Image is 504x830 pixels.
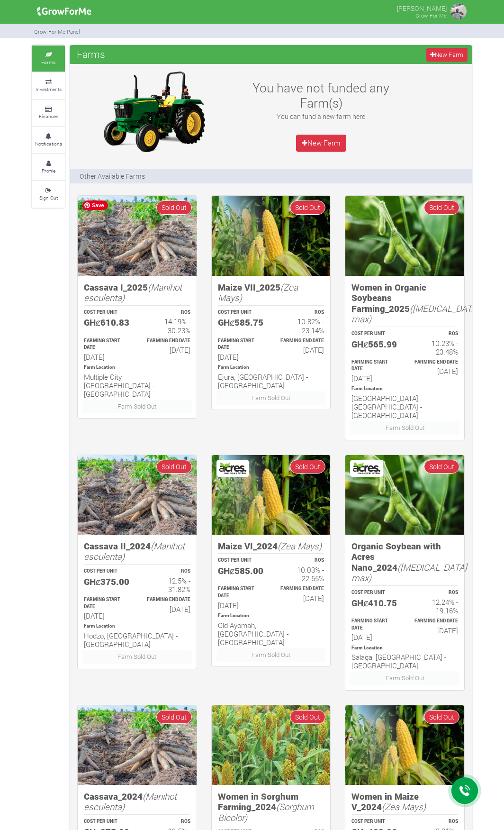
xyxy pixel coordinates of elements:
i: (Manihot esculenta) [84,540,185,563]
p: ROS [145,309,190,316]
a: Notifications [32,127,65,153]
p: ROS [145,818,190,825]
h6: 14.19% - 30.23% [145,317,190,334]
h6: Salaga, [GEOGRAPHIC_DATA] - [GEOGRAPHIC_DATA] [351,653,458,670]
h6: 12.5% - 31.82% [145,576,190,593]
span: Sold Out [290,710,325,724]
p: ROS [414,330,458,337]
h6: [DATE] [84,611,128,620]
img: growforme image [78,705,197,785]
h5: GHȼ410.75 [351,598,396,609]
span: Sold Out [290,201,325,214]
p: Estimated Farming End Date [414,618,458,625]
a: Profile [32,154,65,180]
i: (Zea Mays) [278,540,322,552]
span: Sold Out [424,201,459,214]
p: ROS [279,309,324,316]
p: COST PER UNIT [351,330,396,337]
h6: 10.82% - 23.14% [279,317,324,334]
img: Acres Nano [351,461,382,475]
h6: [DATE] [145,605,190,613]
h5: GHȼ585.00 [218,565,262,576]
h5: Organic Soybean with Acres Nano_2024 [351,541,458,584]
i: (Zea Mays) [218,281,298,304]
a: Farms [32,46,65,72]
h5: GHȼ610.83 [84,317,128,328]
h5: Maize VII_2025 [218,282,324,303]
img: growforme image [345,705,464,785]
p: COST PER UNIT [351,589,396,596]
p: Estimated Farming End Date [414,359,458,366]
img: growforme image [78,455,197,535]
h5: Maize VI_2024 [218,541,324,552]
p: ROS [279,557,324,564]
small: Notifications [35,140,62,147]
h5: Cassava I_2025 [84,282,190,303]
p: [PERSON_NAME] [397,2,447,13]
a: Sign Out [32,181,65,207]
h6: [DATE] [351,374,396,383]
p: Other Available Farms [80,171,145,181]
h5: Women in Organic Soybeans Farming_2025 [351,282,458,325]
p: ROS [414,589,458,596]
p: COST PER UNIT [84,309,128,316]
p: Estimated Farming Start Date [218,337,262,352]
p: Location of Farm [84,364,190,371]
p: Estimated Farming Start Date [84,596,128,611]
img: growforme image [78,196,197,275]
p: Estimated Farming End Date [145,337,190,345]
h6: [DATE] [351,633,396,641]
span: Sold Out [424,460,459,474]
h5: Cassava_2024 [84,791,190,812]
img: growforme image [345,196,464,275]
h6: [DATE] [84,353,128,361]
h6: [DATE] [414,626,458,635]
h6: 10.23% - 23.48% [414,339,458,356]
h6: Multiple City, [GEOGRAPHIC_DATA] - [GEOGRAPHIC_DATA] [84,373,190,398]
p: COST PER UNIT [84,568,128,575]
i: ([MEDICAL_DATA] max) [351,302,479,325]
p: Estimated Farming End Date [279,337,324,345]
h6: Old Ayomah, [GEOGRAPHIC_DATA] - [GEOGRAPHIC_DATA] [218,621,324,647]
p: Estimated Farming Start Date [218,585,262,600]
h6: [DATE] [218,601,262,610]
span: Sold Out [156,710,192,724]
p: ROS [145,568,190,575]
img: growforme image [212,705,331,785]
h6: Hodzo, [GEOGRAPHIC_DATA] - [GEOGRAPHIC_DATA] [84,631,190,648]
h5: GHȼ565.99 [351,339,396,350]
span: Sold Out [290,460,325,474]
img: growforme image [34,2,95,21]
img: growforme image [212,455,331,535]
h5: Women in Sorghum Farming_2024 [218,791,324,823]
small: Grow For Me Panel [34,28,80,35]
p: Estimated Farming End Date [145,596,190,603]
p: Estimated Farming Start Date [351,618,396,632]
p: Location of Farm [218,612,324,620]
span: Sold Out [424,710,459,724]
p: You can fund a new farm here [246,111,396,121]
h6: Ejura, [GEOGRAPHIC_DATA] - [GEOGRAPHIC_DATA] [218,373,324,390]
small: Profile [42,167,55,174]
h6: [GEOGRAPHIC_DATA], [GEOGRAPHIC_DATA] - [GEOGRAPHIC_DATA] [351,394,458,420]
span: Sold Out [156,460,192,474]
small: Sign Out [39,194,58,201]
p: Estimated Farming Start Date [84,337,128,352]
span: Sold Out [156,201,192,214]
a: Finances [32,100,65,126]
i: (Zea Mays) [382,801,426,812]
p: COST PER UNIT [84,818,128,825]
i: (Manihot esculenta) [84,281,182,304]
h6: [DATE] [279,594,324,602]
small: Investments [36,86,62,92]
img: growforme image [212,196,331,275]
h6: [DATE] [279,346,324,354]
p: ROS [414,818,458,825]
p: Location of Farm [218,364,324,371]
p: Location of Farm [84,623,190,630]
p: COST PER UNIT [218,557,262,564]
p: Location of Farm [351,645,458,652]
h6: [DATE] [145,346,190,354]
small: Farms [41,59,55,65]
h6: [DATE] [218,353,262,361]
